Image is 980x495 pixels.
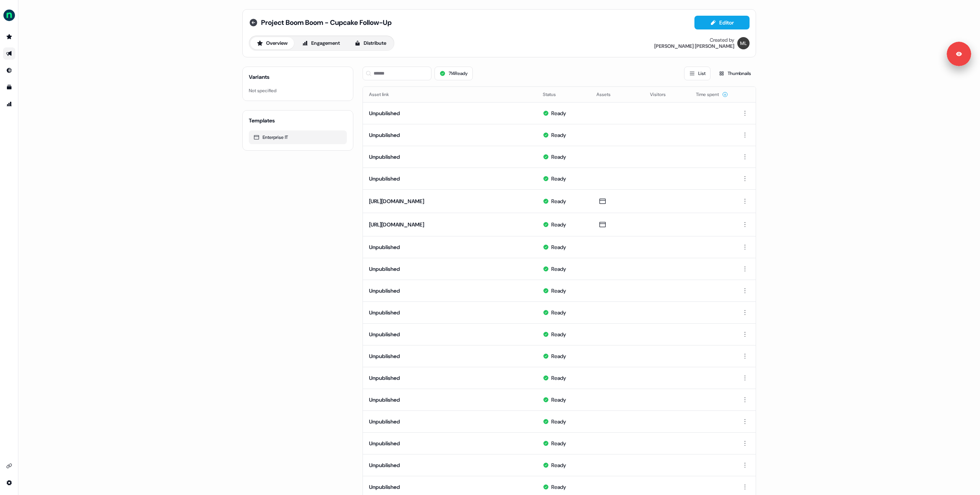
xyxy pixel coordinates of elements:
button: 714Ready [434,67,473,80]
button: Unpublished [369,175,400,182]
button: Engagement [296,37,346,49]
div: Ready [551,243,566,251]
button: List [684,67,710,80]
button: Unpublished [369,309,400,316]
div: Ready [551,175,566,182]
button: Overview [250,37,294,49]
div: Ready [551,418,566,425]
div: Ready [551,309,566,316]
button: Unpublished [369,440,400,447]
a: Editor [694,20,750,28]
div: Ready [551,131,566,139]
div: Ready [551,396,566,404]
div: Ready [551,461,566,469]
button: [URL][DOMAIN_NAME] [369,221,424,228]
span: Project Boom Boom - Cupcake Follow-Up [261,18,392,27]
div: Ready [551,352,566,360]
a: Go to templates [3,81,15,93]
button: [URL][DOMAIN_NAME] [369,197,424,205]
button: Unpublished [369,352,400,360]
div: Ready [551,287,566,295]
div: Enterprise IT [253,134,342,141]
div: Ready [551,197,566,205]
div: Ready [551,109,566,117]
button: Unpublished [369,461,400,469]
img: Megan [737,37,750,49]
div: Ready [551,265,566,273]
div: Variants [249,73,269,81]
div: Ready [551,440,566,447]
a: Go to attribution [3,98,15,110]
button: Unpublished [369,153,400,161]
a: Go to outbound experience [3,47,15,60]
div: Ready [551,221,566,228]
button: Status [543,88,565,101]
button: Visitors [650,88,675,101]
button: Editor [694,16,750,29]
div: Templates [249,117,275,124]
div: [PERSON_NAME] [PERSON_NAME] [654,43,734,49]
div: Ready [551,331,566,338]
button: Unpublished [369,331,400,338]
button: Distribute [348,37,393,49]
button: Unpublished [369,374,400,382]
a: Go to Inbound [3,64,15,77]
button: Unpublished [369,483,400,491]
button: Unpublished [369,265,400,273]
div: Ready [551,483,566,491]
button: Unpublished [369,418,400,425]
div: Ready [551,374,566,382]
button: Unpublished [369,396,400,404]
a: Go to integrations [3,477,15,489]
button: Thumbnails [714,67,756,80]
button: Unpublished [369,243,400,251]
div: Created by [710,37,734,43]
div: Not specified [249,87,347,94]
button: Unpublished [369,109,400,117]
button: Unpublished [369,131,400,139]
a: Go to integrations [3,460,15,472]
div: Ready [551,153,566,161]
a: Go to prospects [3,31,15,43]
th: Assets [590,87,644,102]
th: Asset link [363,87,537,102]
button: Time spent [696,88,728,101]
button: Unpublished [369,287,400,295]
